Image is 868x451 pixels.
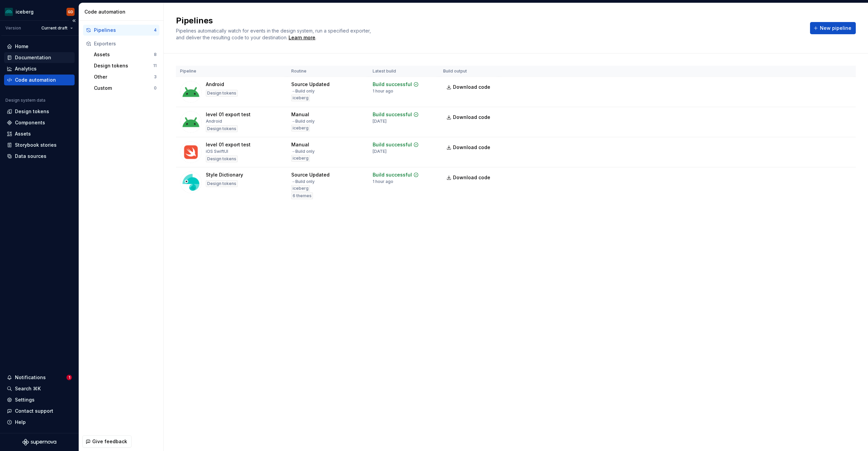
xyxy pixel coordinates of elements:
[15,108,49,115] div: Design tokens
[293,193,312,199] span: 6 themes
[66,375,72,380] span: 1
[453,174,490,181] span: Download code
[91,60,159,71] button: Design tokens11
[15,374,46,381] div: Notifications
[5,98,45,103] div: Design system data
[373,81,412,88] div: Build successful
[206,111,251,118] div: level 01 export test
[439,66,499,77] th: Build output
[373,171,412,178] div: Build successful
[291,155,310,162] div: iceberg
[154,74,157,80] div: 3
[4,372,75,383] button: Notifications1
[4,128,75,139] a: Assets
[15,43,28,50] div: Home
[453,114,490,121] span: Download code
[4,151,75,162] a: Data sources
[15,65,37,72] div: Analytics
[15,130,31,137] div: Assets
[94,27,154,34] div: Pipelines
[91,83,159,94] button: Custom0
[94,40,157,47] div: Exporters
[4,394,75,405] a: Settings
[443,171,495,184] a: Download code
[15,153,46,160] div: Data sources
[289,34,315,41] a: Learn more
[176,28,372,40] span: Pipelines automatically watch for events in the design system, run a specified exporter, and deli...
[4,63,75,74] a: Analytics
[94,62,153,69] div: Design tokens
[15,385,41,392] div: Search ⌘K
[443,81,495,93] a: Download code
[91,49,159,60] button: Assets8
[206,156,238,162] div: Design tokens
[453,84,490,90] span: Download code
[4,406,75,416] button: Contact support
[69,16,79,25] button: Collapse sidebar
[15,54,51,61] div: Documentation
[15,119,45,126] div: Components
[369,66,439,77] th: Latest build
[15,142,57,148] div: Storybook stories
[92,438,127,445] span: Give feedback
[206,141,251,148] div: level 01 export test
[94,85,154,91] div: Custom
[154,27,157,33] div: 4
[154,52,157,57] div: 8
[1,4,77,19] button: icebergGD
[291,119,315,124] div: → Build only
[4,41,75,52] a: Home
[22,439,56,446] svg: Supernova Logo
[373,179,393,184] div: 1 hour ago
[291,179,315,184] div: → Build only
[16,8,34,15] div: iceberg
[153,63,157,68] div: 11
[206,119,222,124] div: Android
[94,51,154,58] div: Assets
[291,81,330,88] div: Source Updated
[4,383,75,394] button: Search ⌘K
[4,106,75,117] a: Design tokens
[291,111,309,118] div: Manual
[206,149,228,154] div: iOS SwiftUI
[154,85,157,91] div: 0
[373,119,387,124] div: [DATE]
[443,111,495,123] a: Download code
[206,90,238,97] div: Design tokens
[4,75,75,85] a: Code automation
[291,171,330,178] div: Source Updated
[291,125,310,131] div: iceberg
[84,8,161,15] div: Code automation
[373,141,412,148] div: Build successful
[82,435,132,448] button: Give feedback
[38,23,76,33] button: Current draft
[206,180,238,187] div: Design tokens
[206,171,243,178] div: Style Dictionary
[41,25,67,31] span: Current draft
[176,66,287,77] th: Pipeline
[291,88,315,94] div: → Build only
[83,25,159,36] button: Pipelines4
[206,125,238,132] div: Design tokens
[68,9,73,15] div: GD
[287,66,369,77] th: Routine
[5,8,13,16] img: 418c6d47-6da6-4103-8b13-b5999f8989a1.png
[176,15,802,26] h2: Pipelines
[453,144,490,151] span: Download code
[15,408,53,414] div: Contact support
[4,117,75,128] a: Components
[4,52,75,63] a: Documentation
[15,77,56,83] div: Code automation
[288,35,316,40] span: .
[15,396,35,403] div: Settings
[4,140,75,150] a: Storybook stories
[373,88,393,94] div: 1 hour ago
[373,149,387,154] div: [DATE]
[91,71,159,82] button: Other3
[4,417,75,428] button: Help
[443,141,495,153] a: Download code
